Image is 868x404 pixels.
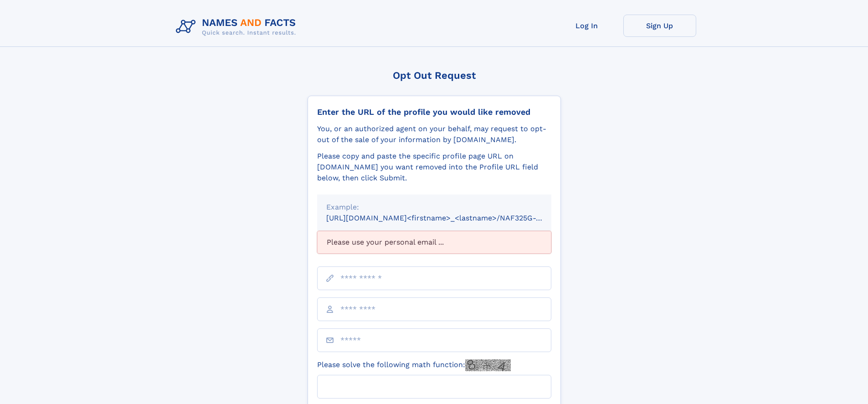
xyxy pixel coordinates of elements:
div: You, or an authorized agent on your behalf, may request to opt-out of the sale of your informatio... [317,123,551,145]
a: Sign Up [623,15,696,37]
div: Example: [326,202,542,213]
img: Logo Names and Facts [172,15,303,39]
a: Log In [550,15,623,37]
div: Please copy and paste the specific profile page URL on [DOMAIN_NAME] you want removed into the Pr... [317,151,551,184]
div: Enter the URL of the profile you would like removed [317,107,551,117]
div: Opt Out Request [308,70,561,81]
div: Please use your personal email ... [317,231,551,254]
small: [URL][DOMAIN_NAME]<firstname>_<lastname>/NAF325G-xxxxxxxx [326,214,569,222]
label: Please solve the following math function: [317,359,511,371]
